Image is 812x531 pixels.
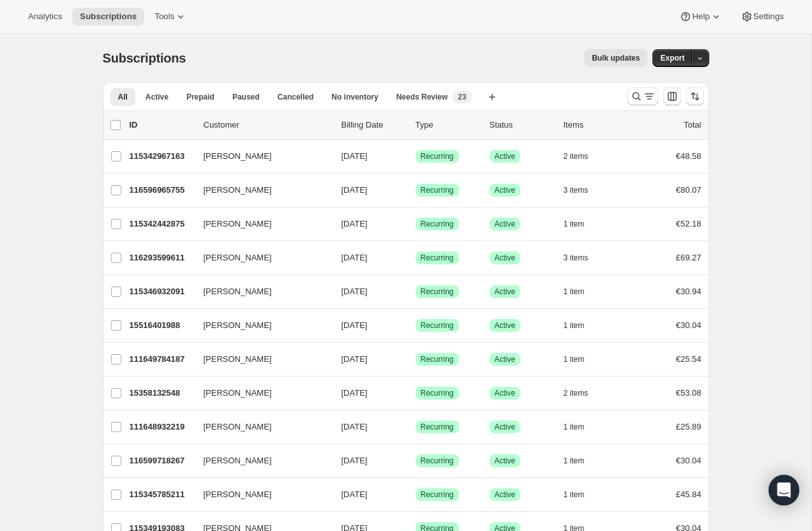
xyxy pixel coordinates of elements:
button: Create new view [482,88,502,106]
button: 1 item [564,452,599,470]
div: 111649784187[PERSON_NAME][DATE]SuccessRecurringSuccessActive1 item€25.54 [130,350,702,368]
span: Recurring [421,151,454,161]
p: 115342967163 [130,150,193,163]
span: £25.89 [676,422,702,431]
button: 3 items [564,181,603,199]
button: Subscriptions [72,8,144,26]
div: Items [564,119,628,131]
span: 2 items [564,151,589,161]
button: 1 item [564,317,599,334]
span: Recurring [421,287,454,297]
span: 1 item [564,219,585,229]
span: 3 items [564,185,589,195]
span: Active [495,490,516,500]
span: [PERSON_NAME] [204,454,272,467]
span: [PERSON_NAME] [204,218,272,230]
div: Open Intercom Messenger [769,475,799,505]
p: 15358132548 [130,387,193,400]
span: Cancelled [278,92,314,102]
span: Recurring [421,253,454,263]
span: Recurring [421,388,454,398]
button: Search and filter results [628,87,658,105]
button: [PERSON_NAME] [196,281,324,302]
span: 2 items [564,388,589,398]
span: [DATE] [342,456,368,465]
p: Customer [204,119,331,131]
span: Active [495,287,516,297]
button: [PERSON_NAME] [196,417,324,437]
span: Active [495,456,516,466]
span: Active [146,92,169,102]
span: 3 items [564,253,589,263]
span: [PERSON_NAME] [204,251,272,264]
span: Settings [753,11,784,22]
button: Customize table column order and visibility [663,87,681,105]
p: 115346932091 [130,285,193,298]
span: Bulk updates [592,53,640,63]
span: [DATE] [342,490,368,499]
span: Recurring [421,422,454,432]
span: €48.58 [676,151,702,161]
span: [DATE] [342,354,368,364]
button: [PERSON_NAME] [196,315,324,336]
span: Recurring [421,354,454,364]
span: Subscriptions [80,11,137,22]
span: 1 item [564,422,585,432]
span: Help [692,11,709,22]
span: Active [495,354,516,364]
span: [PERSON_NAME] [204,285,272,298]
div: 116293599611[PERSON_NAME][DATE]SuccessRecurringSuccessActive3 items£69.27 [130,249,702,267]
p: 116596965755 [130,184,193,197]
span: [DATE] [342,253,368,262]
span: [PERSON_NAME] [204,421,272,433]
span: Active [495,151,516,161]
span: All [118,92,128,102]
span: 23 [458,92,466,102]
button: 1 item [564,350,599,368]
span: 1 item [564,354,585,364]
span: [PERSON_NAME] [204,387,272,400]
span: Analytics [28,11,62,22]
span: Active [495,388,516,398]
button: Sort the results [686,87,704,105]
button: [PERSON_NAME] [196,451,324,471]
span: €30.04 [676,320,702,330]
div: IDCustomerBilling DateTypeStatusItemsTotal [130,119,702,131]
span: Recurring [421,320,454,331]
span: [DATE] [342,219,368,228]
button: 2 items [564,147,603,165]
span: [DATE] [342,151,368,161]
button: Settings [733,8,792,26]
span: €30.94 [676,287,702,296]
span: [DATE] [342,422,368,431]
span: [DATE] [342,185,368,195]
span: Recurring [421,185,454,195]
p: ID [130,119,193,131]
button: [PERSON_NAME] [196,214,324,234]
span: Subscriptions [103,51,186,65]
span: [PERSON_NAME] [204,184,272,197]
button: Bulk updates [584,49,647,67]
button: Tools [147,8,195,26]
span: Recurring [421,490,454,500]
span: Active [495,253,516,263]
span: [DATE] [342,388,368,398]
div: 15516401988[PERSON_NAME][DATE]SuccessRecurringSuccessActive1 item€30.04 [130,317,702,334]
div: 115346932091[PERSON_NAME][DATE]SuccessRecurringSuccessActive1 item€30.94 [130,283,702,301]
span: 1 item [564,320,585,331]
button: [PERSON_NAME] [196,349,324,370]
span: Recurring [421,456,454,466]
span: Active [495,320,516,331]
span: [PERSON_NAME] [204,150,272,163]
span: €30.04 [676,456,702,465]
button: Help [672,8,730,26]
span: Tools [154,11,174,22]
button: [PERSON_NAME] [196,383,324,403]
span: €80.07 [676,185,702,195]
p: 116599718267 [130,454,193,467]
button: [PERSON_NAME] [196,248,324,268]
button: Analytics [20,8,70,26]
p: Total [684,119,701,131]
button: [PERSON_NAME] [196,484,324,505]
span: [PERSON_NAME] [204,488,272,501]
